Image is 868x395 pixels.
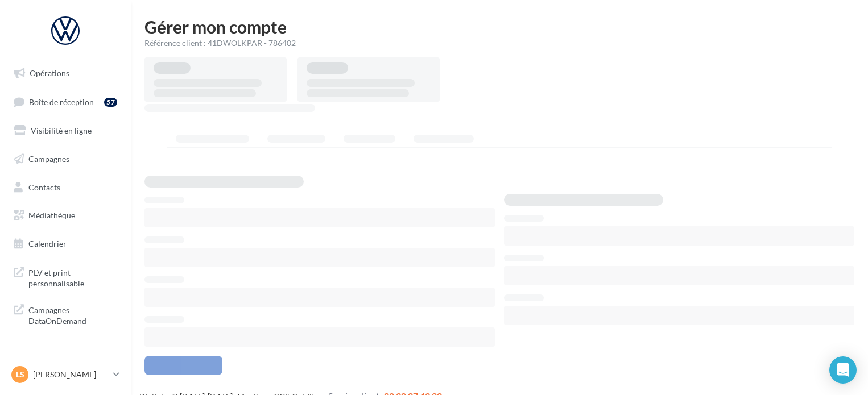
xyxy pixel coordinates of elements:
[28,265,117,289] span: PLV et print personnalisable
[829,356,857,384] div: Open Intercom Messenger
[7,119,124,143] a: Visibilité en ligne
[28,210,75,220] span: Médiathèque
[7,176,124,199] a: Contacts
[7,260,124,294] a: PLV et print personnalisable
[28,302,117,327] span: Campagnes DataOnDemand
[16,369,24,380] span: LS
[28,154,69,164] span: Campagnes
[28,239,67,248] span: Calendrier
[29,97,94,106] span: Boîte de réception
[7,147,124,171] a: Campagnes
[31,126,92,135] span: Visibilité en ligne
[144,18,854,35] h1: Gérer mon compte
[28,182,60,192] span: Contacts
[9,364,122,385] a: LS [PERSON_NAME]
[7,90,124,114] a: Boîte de réception57
[7,203,124,227] a: Médiathèque
[7,61,124,85] a: Opérations
[30,68,69,78] span: Opérations
[104,98,117,107] div: 57
[7,298,124,331] a: Campagnes DataOnDemand
[7,232,124,256] a: Calendrier
[144,38,854,49] div: Référence client : 41DWOLKPAR - 786402
[33,369,109,380] p: [PERSON_NAME]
